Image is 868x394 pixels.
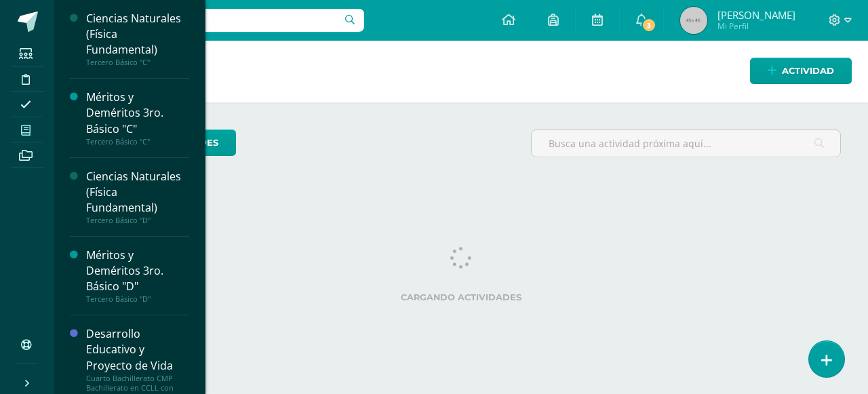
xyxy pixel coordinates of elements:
span: 3 [642,18,656,33]
img: 45x45 [680,7,707,34]
input: Busca un usuario... [63,9,364,32]
div: Tercero Básico "D" [86,294,189,304]
a: Actividad [750,58,852,84]
div: Ciencias Naturales (Física Fundamental) [86,169,189,216]
div: Tercero Básico "C" [86,58,189,67]
a: Méritos y Deméritos 3ro. Básico "C"Tercero Básico "C" [86,90,189,146]
div: Tercero Básico "C" [86,137,189,146]
a: Méritos y Deméritos 3ro. Básico "D"Tercero Básico "D" [86,248,189,304]
div: Méritos y Deméritos 3ro. Básico "D" [86,248,189,294]
input: Busca una actividad próxima aquí... [532,130,840,157]
div: Desarrollo Educativo y Proyecto de Vida [86,326,189,373]
span: Mi Perfil [717,20,795,32]
a: Ciencias Naturales (Física Fundamental)Tercero Básico "C" [86,11,189,67]
label: Cargando actividades [81,292,841,302]
span: Actividad [782,58,834,83]
div: Tercero Básico "D" [86,216,189,225]
div: Méritos y Deméritos 3ro. Básico "C" [86,90,189,136]
h1: Actividades [71,41,852,102]
a: Ciencias Naturales (Física Fundamental)Tercero Básico "D" [86,169,189,225]
div: Ciencias Naturales (Física Fundamental) [86,11,189,58]
span: [PERSON_NAME] [717,8,795,22]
